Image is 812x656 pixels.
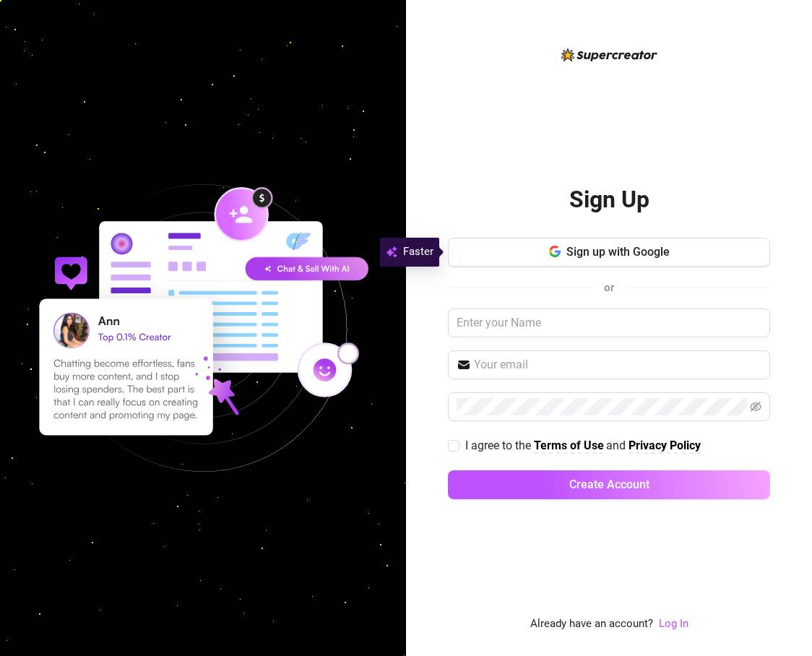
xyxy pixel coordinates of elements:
[534,439,604,452] strong: Terms of Use
[569,478,649,491] span: Create Account
[534,439,604,454] a: Terms of Use
[629,439,701,454] a: Privacy Policy
[465,439,534,452] span: I agree to the
[530,616,653,633] span: Already have an account?
[561,48,657,61] img: logo-BBDzfeDw.svg
[566,245,670,259] span: Sign up with Google
[659,617,688,630] a: Log In
[659,616,688,633] a: Log In
[403,243,433,261] span: Faster
[448,470,770,499] button: Create Account
[474,356,761,374] input: Your email
[604,281,614,294] span: or
[569,185,649,215] h2: Sign Up
[386,243,397,261] img: svg%3e
[448,238,770,267] button: Sign up with Google
[448,308,770,337] input: Enter your Name
[629,439,701,452] strong: Privacy Policy
[750,401,761,413] span: eye-invisible
[606,439,629,452] span: and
